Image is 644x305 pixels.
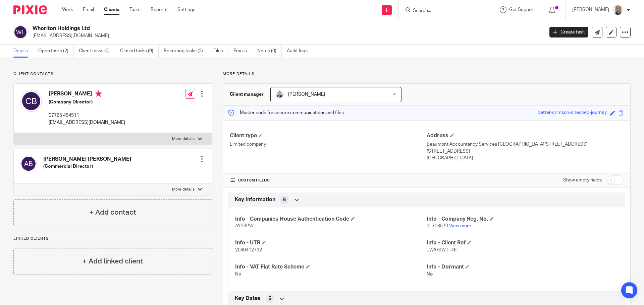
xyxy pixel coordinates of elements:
[233,45,252,58] a: Emails
[427,132,624,139] h4: Address
[213,45,228,58] a: Files
[235,248,262,252] span: 2040412792
[83,6,94,13] a: Email
[38,45,74,58] a: Open tasks (2)
[89,207,136,218] h4: + Add contact
[235,272,241,277] span: No
[172,136,195,142] p: More details
[427,155,624,161] p: [GEOGRAPHIC_DATA]
[164,45,208,58] a: Recurring tasks (2)
[538,109,607,117] div: better-crimson-checked-journey
[33,25,438,32] h2: Whorlton Holdings Ltd
[120,45,159,58] a: Closed tasks (9)
[104,6,119,13] a: Clients
[13,25,28,39] img: svg%3E
[449,224,471,228] a: View more
[230,132,427,139] h4: Client type
[427,216,618,223] h4: Info - Company Reg. No.
[230,141,427,148] p: Limited company
[228,109,344,116] p: Master code for secure communications and files
[235,263,427,271] h4: Info - VAT Flat Rate Scheme
[223,71,631,77] p: More details
[427,141,624,148] p: Beaumont Accountancy Services [GEOGRAPHIC_DATA][STREET_ADDRESS]
[412,8,473,14] input: Search
[283,197,286,203] span: 6
[20,156,37,172] img: svg%3E
[427,248,457,252] span: JWA/SWT~46
[287,45,313,58] a: Audit logs
[49,112,125,119] p: 07765 454511
[49,119,125,126] p: [EMAIL_ADDRESS][DOMAIN_NAME]
[427,148,624,155] p: [STREET_ADDRESS]
[95,90,102,97] i: Primary
[235,295,261,302] span: Key Dates
[33,32,539,39] p: [EMAIL_ADDRESS][DOMAIN_NAME]
[549,27,588,37] a: Create task
[427,272,433,277] span: No
[427,239,618,246] h4: Info - Client Ref
[288,92,325,97] span: [PERSON_NAME]
[49,90,125,99] h4: [PERSON_NAME]
[13,5,47,14] img: Pixie
[235,224,254,228] span: AY23PW
[230,178,427,183] h4: CUSTOM FIELDS
[235,216,427,223] h4: Info - Companies House Authentication Code
[235,196,275,203] span: Key Information
[49,99,125,105] h5: (Company Director)
[13,71,212,77] p: Client contacts
[572,6,609,13] p: [PERSON_NAME]
[509,7,535,12] span: Get Support
[612,5,623,15] img: Sara%20Zdj%C4%99cie%20.jpg
[13,236,212,241] p: Linked clients
[427,224,448,228] span: 11703570
[13,45,33,58] a: Details
[427,263,618,271] h4: Info - Dormant
[129,6,141,13] a: Team
[62,6,73,13] a: Work
[43,156,131,163] h4: [PERSON_NAME] [PERSON_NAME]
[235,239,427,246] h4: Info - UTR
[230,91,264,98] h3: Client manager
[83,256,143,266] h4: + Add linked client
[563,177,602,183] label: Show empty fields
[268,295,271,302] span: 5
[177,6,195,13] a: Settings
[151,6,167,13] a: Reports
[172,187,195,192] p: More details
[20,90,42,112] img: svg%3E
[43,163,131,170] h5: (Commercial Director)
[79,45,115,58] a: Client tasks (0)
[257,45,282,58] a: Notes (0)
[276,90,284,98] img: LinkedIn%20Profile.jpeg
